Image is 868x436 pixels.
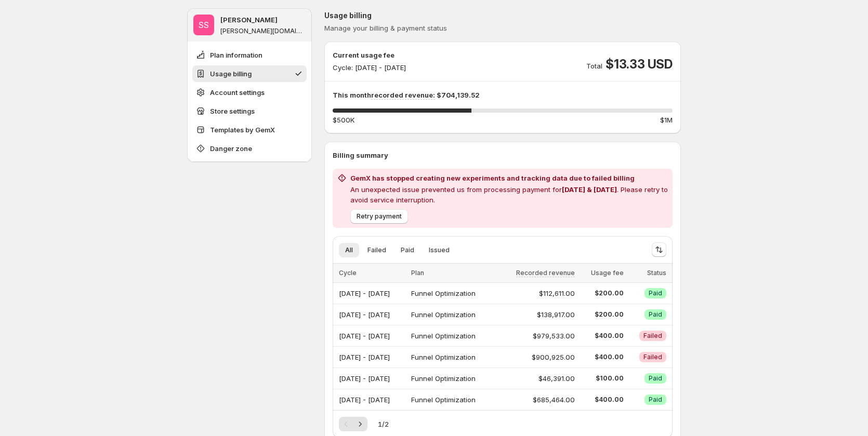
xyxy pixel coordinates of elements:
[220,27,306,35] p: [PERSON_NAME][DOMAIN_NAME]
[333,50,406,60] p: Current usage fee
[411,286,493,301] div: Funnel Optimization
[339,307,405,322] div: [DATE] - [DATE]
[606,56,673,73] span: $13.33 USD
[333,90,673,100] p: This month $704,139.52
[411,307,493,322] div: Funnel Optimization
[500,394,575,405] div: $685,464.00
[339,329,405,343] div: [DATE] - [DATE]
[350,209,408,224] button: Retry payment
[581,289,624,297] span: $200.00
[649,374,662,383] span: Paid
[357,212,402,221] span: Retry payment
[333,62,406,73] p: Cycle: [DATE] - [DATE]
[210,69,252,79] span: Usage billing
[192,65,307,82] button: Usage billing
[220,15,278,25] p: [PERSON_NAME]
[581,374,624,383] span: $100.00
[210,143,252,154] span: Danger zone
[562,185,617,194] span: [DATE] & [DATE]
[192,84,307,101] button: Account settings
[333,115,354,125] span: $500K
[210,106,255,116] span: Store settings
[500,373,575,384] div: $46,391.00
[324,10,681,21] p: Usage billing
[401,246,414,254] span: Paid
[367,246,386,254] span: Failed
[339,392,405,407] div: [DATE] - [DATE]
[581,332,624,340] span: $400.00
[500,352,575,362] div: $900,925.00
[643,353,662,361] span: Failed
[339,417,367,431] nav: Pagination
[647,269,666,277] span: Status
[411,392,493,407] div: Funnel Optimization
[591,269,624,277] span: Usage fee
[581,310,624,319] span: $200.00
[649,310,662,319] span: Paid
[652,242,666,257] button: Sort the results
[500,288,575,298] div: $112,611.00
[324,24,447,32] span: Manage your billing & payment status
[339,371,405,386] div: [DATE] - [DATE]
[339,286,405,301] div: [DATE] - [DATE]
[350,173,668,183] h2: GemX has stopped creating new experiments and tracking data due to failed billing
[333,150,673,160] p: Billing summary
[411,350,493,364] div: Funnel Optimization
[210,87,265,98] span: Account settings
[339,269,357,277] span: Cycle
[350,184,668,205] p: An unexpected issue prevented us from processing payment for . Please retry to avoid service inte...
[581,396,624,404] span: $400.00
[378,419,389,429] span: 1 / 2
[581,353,624,361] span: $400.00
[500,331,575,341] div: $979,533.00
[371,91,435,100] span: recorded revenue:
[193,15,214,35] span: Sandy Sandy
[660,115,673,125] span: $1M
[649,396,662,404] span: Paid
[643,332,662,340] span: Failed
[649,289,662,297] span: Paid
[192,121,307,138] button: Templates by GemX
[516,269,575,277] span: Recorded revenue
[345,246,353,254] span: All
[192,103,307,119] button: Store settings
[210,50,262,60] span: Plan information
[500,309,575,320] div: $138,917.00
[339,350,405,364] div: [DATE] - [DATE]
[429,246,450,254] span: Issued
[586,61,602,71] p: Total
[192,140,307,157] button: Danger zone
[353,417,367,431] button: Next
[411,371,493,386] div: Funnel Optimization
[411,269,424,277] span: Plan
[411,329,493,343] div: Funnel Optimization
[210,125,275,135] span: Templates by GemX
[192,47,307,63] button: Plan information
[199,20,209,30] text: SS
